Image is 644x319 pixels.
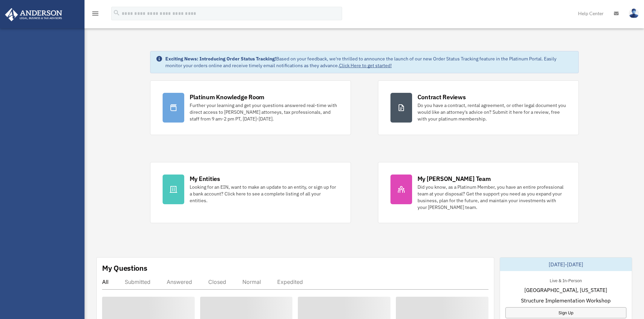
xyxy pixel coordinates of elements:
a: Click Here to get started! [339,62,392,69]
div: Further your learning and get your questions answered real-time with direct access to [PERSON_NAM... [190,102,338,122]
div: My [PERSON_NAME] Team [418,175,491,183]
div: Contract Reviews [418,93,466,101]
div: Live & In-Person [544,276,587,284]
div: All [102,278,109,285]
a: Contract Reviews Do you have a contract, rental agreement, or other legal document you would like... [378,80,579,135]
div: Did you know, as a Platinum Member, you have an entire professional team at your disposal? Get th... [418,184,566,211]
div: Platinum Knowledge Room [190,93,265,101]
div: My Entities [190,175,220,183]
div: Do you have a contract, rental agreement, or other legal document you would like an attorney's ad... [418,102,566,122]
div: Based on your feedback, we're thrilled to announce the launch of our new Order Status Tracking fe... [165,55,573,69]
div: Answered [167,278,192,285]
div: Closed [208,278,226,285]
a: My Entities Looking for an EIN, want to make an update to an entity, or sign up for a bank accoun... [150,162,351,223]
div: Looking for an EIN, want to make an update to an entity, or sign up for a bank account? Click her... [190,184,338,204]
i: search [113,9,120,17]
div: Normal [242,278,261,285]
a: My [PERSON_NAME] Team Did you know, as a Platinum Member, you have an entire professional team at... [378,162,579,223]
div: Submitted [125,278,150,285]
div: [DATE]-[DATE] [500,258,632,271]
span: Structure Implementation Workshop [521,296,611,304]
a: Platinum Knowledge Room Further your learning and get your questions answered real-time with dire... [150,80,351,135]
a: Sign Up [505,307,626,318]
span: [GEOGRAPHIC_DATA], [US_STATE] [524,286,607,294]
a: menu [91,12,99,18]
img: Anderson Advisors Platinum Portal [3,8,64,21]
i: menu [91,9,99,18]
strong: Exciting News: Introducing Order Status Tracking! [165,56,276,62]
img: User Pic [629,8,639,18]
div: Expedited [277,278,303,285]
div: My Questions [102,263,147,273]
